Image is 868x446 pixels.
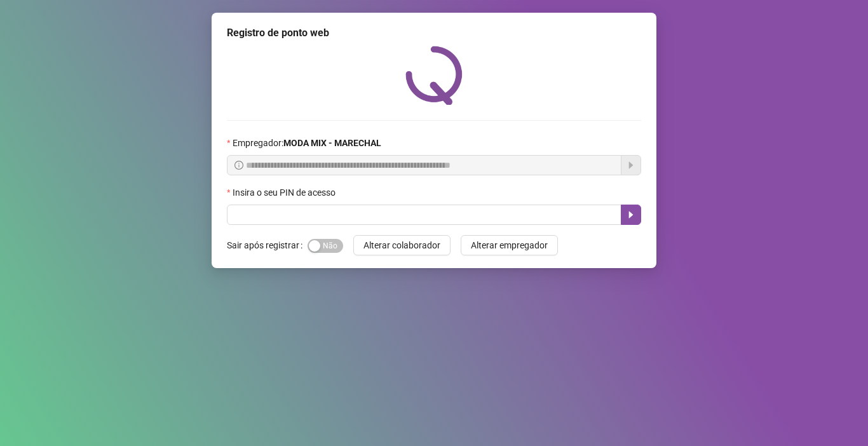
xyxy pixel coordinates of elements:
[227,25,641,41] div: Registro de ponto web
[461,235,558,255] button: Alterar empregador
[405,46,463,105] img: QRPoint
[363,238,440,252] span: Alterar colaborador
[283,138,381,148] strong: MODA MIX - MARECHAL
[471,238,548,252] span: Alterar empregador
[234,161,243,170] span: info-circle
[227,186,344,199] label: Insira o seu PIN de acesso
[353,235,451,255] button: Alterar colaborador
[233,136,381,150] span: Empregador :
[227,235,308,255] label: Sair após registrar
[626,210,636,220] span: caret-right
